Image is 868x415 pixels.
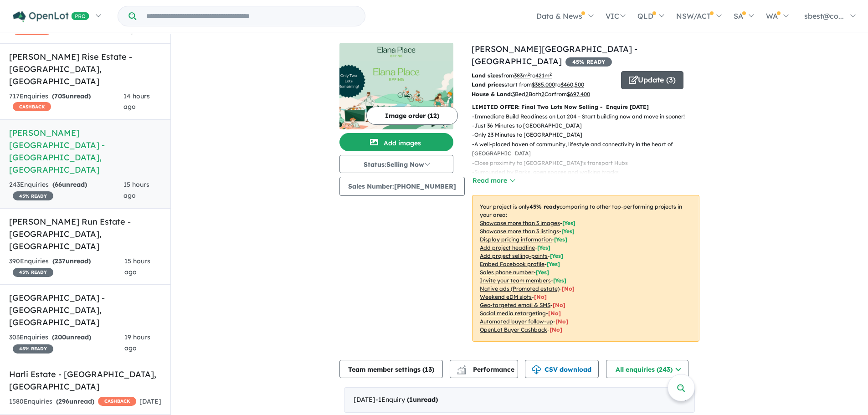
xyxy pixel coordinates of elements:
[480,252,548,259] u: Add project selling-points
[52,180,87,189] strong: ( unread)
[548,310,561,317] span: [No]
[560,81,584,88] u: $ 460,500
[480,236,552,243] u: Display pricing information
[472,81,504,88] b: Land prices
[344,387,695,413] div: [DATE]
[553,277,566,284] span: [ Yes ]
[13,191,53,200] span: 45 % READY
[55,257,66,265] span: 237
[472,195,699,342] p: Your project is only comparing to other top-performing projects in your area: - - - - - - - - - -...
[547,261,560,267] span: [ Yes ]
[138,6,363,26] input: Try estate name, suburb, builder or developer
[537,244,550,251] span: [ Yes ]
[567,91,590,97] u: $ 697,400
[425,365,432,374] span: 13
[123,180,149,200] span: 15 hours ago
[480,220,560,226] u: Showcase more than 3 images
[472,80,614,89] p: start from
[9,396,136,407] div: 1580 Enquir ies
[375,395,438,404] span: - 1 Enquir y
[555,81,584,88] span: to
[9,127,161,176] h5: [PERSON_NAME][GEOGRAPHIC_DATA] - [GEOGRAPHIC_DATA] , [GEOGRAPHIC_DATA]
[457,365,466,370] img: line-chart.svg
[565,57,612,67] span: 45 % READY
[9,91,123,113] div: 717 Enquir ies
[339,61,453,129] img: Elana Place Estate - Epping
[339,43,453,129] a: Elana Place Estate - Epping LogoElana Place Estate - Epping
[343,46,450,57] img: Elana Place Estate - Epping Logo
[472,91,512,97] b: House & Land:
[472,140,707,159] p: - A well-placed haven of community, lifestyle and connectivity in the heart of [GEOGRAPHIC_DATA]
[13,344,53,354] span: 45 % READY
[9,215,161,252] h5: [PERSON_NAME] Run Estate - [GEOGRAPHIC_DATA] , [GEOGRAPHIC_DATA]
[535,72,552,79] u: 421 m
[407,395,438,404] strong: ( unread)
[458,365,514,374] span: Performance
[550,72,552,77] sup: 2
[339,133,453,151] button: Add images
[339,360,443,378] button: Team member settings (13)
[512,91,515,97] u: 3
[472,112,707,121] p: - Immediate Build Readiness on Lot 204 – Start building now and move in sooner!
[472,175,515,186] button: Read more
[606,360,688,378] button: All enquiries (243)
[480,228,559,235] u: Showcase more than 3 listings
[124,333,150,352] span: 19 hours ago
[366,107,458,125] button: Image order (12)
[532,81,555,88] u: $ 385,000
[553,302,565,308] span: [No]
[480,310,546,317] u: Social media retargeting
[555,318,568,325] span: [No]
[9,368,161,393] h5: Harli Estate - [GEOGRAPHIC_DATA] , [GEOGRAPHIC_DATA]
[472,168,707,177] p: - Surrounded by Parks, open spaces and walking tracks
[56,397,94,405] strong: ( unread)
[561,228,575,235] span: [ Yes ]
[52,333,91,341] strong: ( unread)
[621,71,683,89] button: Update (3)
[472,90,614,99] p: Bed Bath Car from
[13,268,53,277] span: 45 % READY
[9,332,124,354] div: 303 Enquir ies
[530,72,552,79] span: to
[58,397,69,405] span: 296
[525,91,529,97] u: 2
[534,293,547,300] span: [No]
[528,72,530,77] sup: 2
[13,102,51,111] span: CASHBACK
[9,51,161,87] h5: [PERSON_NAME] Rise Estate - [GEOGRAPHIC_DATA] , [GEOGRAPHIC_DATA]
[550,252,563,259] span: [ Yes ]
[480,302,550,308] u: Geo-targeted email & SMS
[554,236,567,243] span: [ Yes ]
[9,179,123,201] div: 243 Enquir ies
[514,72,530,79] u: 383 m
[472,71,614,80] p: from
[525,360,599,378] button: CSV download
[480,326,547,333] u: OpenLot Buyer Cashback
[480,244,535,251] u: Add project headline
[472,102,699,112] p: LIMITED OFFER: Final Two Lots Now Selling - Enquire [DATE]
[13,11,89,22] img: Openlot PRO Logo White
[562,285,575,292] span: [No]
[9,256,124,278] div: 390 Enquir ies
[450,360,518,378] button: Performance
[529,203,560,210] b: 45 % ready
[98,397,136,406] span: CASHBACK
[472,130,707,139] p: - Only 23 Minutes to [GEOGRAPHIC_DATA]
[480,269,534,276] u: Sales phone number
[472,72,501,79] b: Land sizes
[54,333,66,341] span: 200
[126,15,148,35] span: 3 hours ago
[139,397,161,405] span: [DATE]
[480,318,553,325] u: Automated buyer follow-up
[409,395,413,404] span: 1
[124,257,150,276] span: 15 hours ago
[339,177,465,196] button: Sales Number:[PHONE_NUMBER]
[480,261,544,267] u: Embed Facebook profile
[562,220,575,226] span: [ Yes ]
[52,92,91,100] strong: ( unread)
[472,159,707,168] p: - Close proximity to [GEOGRAPHIC_DATA]'s transport Hubs
[52,257,91,265] strong: ( unread)
[54,92,66,100] span: 705
[532,365,541,374] img: download icon
[536,269,549,276] span: [ Yes ]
